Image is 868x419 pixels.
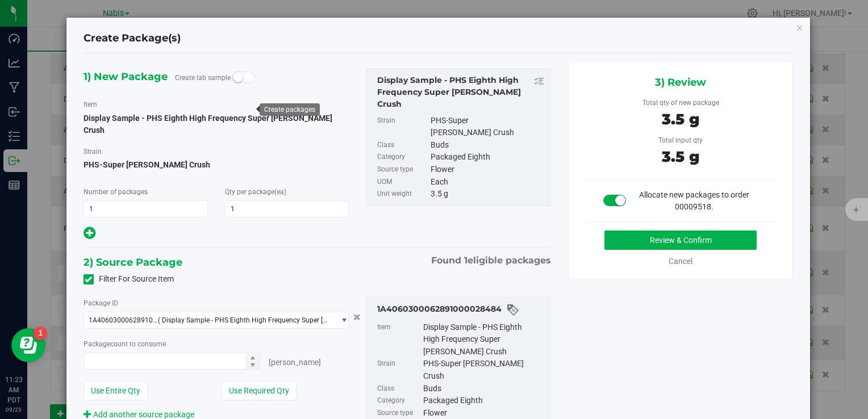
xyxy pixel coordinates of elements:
[377,74,544,110] div: Display Sample - PHS Eighth High Frequency Super Berry Crush
[377,303,544,317] div: 1A4060300062891000028484
[11,328,45,362] iframe: Resource center
[431,151,544,164] div: Packaged Eighth
[84,273,174,285] label: Filter For Source Item
[377,358,420,382] label: Strain
[264,106,315,114] div: Create packages
[84,410,194,419] a: Add another source package
[377,164,428,176] label: Source type
[377,115,428,139] label: Strain
[226,201,349,217] input: 1
[669,257,692,266] a: Cancel
[423,358,545,382] div: PHS-Super [PERSON_NAME] Crush
[84,201,207,217] input: 1
[84,146,102,157] label: Strain
[377,188,428,200] label: Unit weight
[431,115,544,139] div: PHS-Super [PERSON_NAME] Crush
[225,188,286,196] span: Qty per package
[84,381,148,400] button: Use Entire Qty
[431,188,544,200] div: 3.5 g
[431,164,544,176] div: Flower
[34,326,47,340] iframe: Resource center unread badge
[377,176,428,188] label: UOM
[84,340,166,348] span: Package to consume
[604,231,757,250] button: Review & Confirm
[431,176,544,188] div: Each
[642,99,719,107] span: Total qty of new package
[84,31,181,46] h4: Create Package(s)
[84,156,349,173] span: PHS-Super [PERSON_NAME] Crush
[377,383,420,395] label: Class
[662,110,699,128] span: 3.5 g
[84,299,118,307] span: Package ID
[377,321,420,358] label: Item
[84,353,260,369] input: 1 ea
[377,139,428,152] label: Class
[245,353,260,362] span: Increase value
[431,139,544,152] div: Buds
[84,254,182,271] span: 2) Source Package
[175,69,231,86] label: Create lab sample
[423,321,545,358] div: Display Sample - PHS Eighth High Frequency Super [PERSON_NAME] Crush
[662,148,699,166] span: 3.5 g
[350,309,364,325] button: Cancel button
[269,358,321,367] span: [PERSON_NAME]
[84,188,148,196] span: Number of packages
[158,316,330,324] span: ( Display Sample - PHS Eighth High Frequency Super [PERSON_NAME] Crush )
[377,395,420,407] label: Category
[658,136,703,144] span: Total input qty
[245,361,260,370] span: Decrease value
[655,74,706,91] span: 3) Review
[423,395,545,407] div: Packaged Eighth
[84,68,168,85] span: 1) New Package
[274,188,286,196] span: (ea)
[84,114,332,135] span: Display Sample - PHS Eighth High Frequency Super [PERSON_NAME] Crush
[639,190,749,211] span: Allocate new packages to order 00009518.
[89,316,158,324] span: 1A4060300062891000028484
[84,231,95,240] span: Add new output
[222,381,297,400] button: Use Required Qty
[110,340,128,348] span: count
[423,383,545,395] div: Buds
[334,312,348,328] span: select
[377,151,428,164] label: Category
[84,99,97,110] label: Item
[431,254,551,267] span: Found eligible packages
[464,255,468,266] span: 1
